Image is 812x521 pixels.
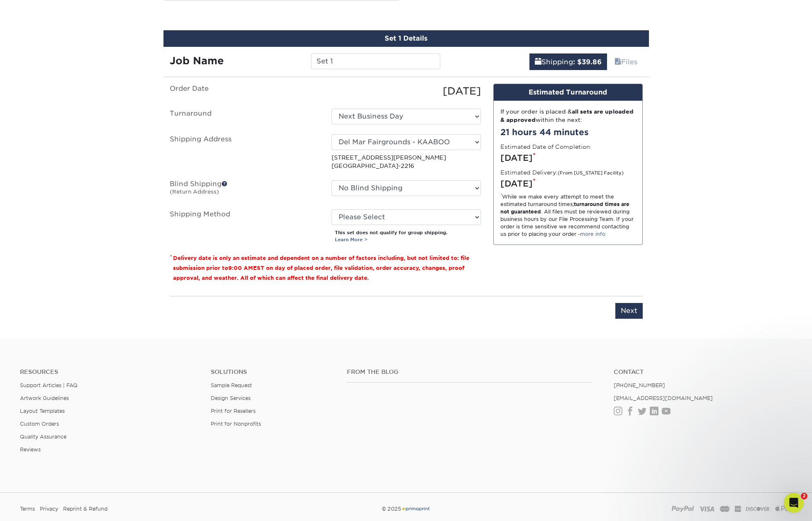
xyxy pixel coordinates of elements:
[529,53,607,70] a: Shipping: $39.86
[211,382,252,388] a: Sample Request
[173,255,469,281] small: Delivery date is only an estimate and dependent on a number of factors including, but not limited...
[163,109,325,124] label: Turnaround
[335,229,481,243] p: This set does not qualify for group shipping.
[614,395,713,401] a: [EMAIL_ADDRESS][DOMAIN_NAME]
[275,503,536,515] div: © 2025
[573,58,602,66] b: : $39.86
[20,408,65,414] a: Layout Templates
[494,84,642,101] div: Estimated Turnaround
[401,506,430,512] img: Primoprint
[558,170,624,176] small: (From [US_STATE] Facility)
[163,30,649,47] div: Set 1 Details
[500,168,624,177] label: Estimated Delivery:
[163,180,325,199] label: Blind Shipping
[163,84,325,99] label: Order Date
[20,382,78,388] a: Support Articles | FAQ
[163,134,325,170] label: Shipping Address
[500,152,636,164] div: [DATE]
[163,209,325,243] label: Shipping Method
[500,201,629,215] strong: turnaround times are not guaranteed
[614,58,621,66] span: files
[580,231,605,237] a: more info
[325,84,487,99] div: [DATE]
[20,434,66,440] a: Quality Assurance
[335,237,368,242] a: Learn More >
[784,493,804,513] iframe: Intercom live chat
[170,55,224,67] strong: Job Name
[500,126,636,138] div: 21 hours 44 minutes
[211,368,334,376] h4: Solutions
[20,446,41,453] a: Reviews
[20,421,59,427] a: Custom Orders
[500,107,636,124] div: If your order is placed & within the next:
[170,189,219,195] small: (Return Address)
[20,368,198,376] h4: Resources
[211,421,261,427] a: Print for Nonprofits
[535,58,541,66] span: shipping
[500,177,636,190] div: [DATE]
[615,303,643,319] input: Next
[609,53,643,70] a: Files
[614,382,665,388] a: [PHONE_NUMBER]
[614,368,792,376] a: Contact
[347,368,591,376] h4: From the Blog
[500,193,636,238] div: While we make every attempt to meet the estimated turnaround times; . All files must be reviewed ...
[228,265,253,271] span: 9:00 AM
[211,408,256,414] a: Print for Resellers
[20,395,69,401] a: Artwork Guidelines
[211,395,251,401] a: Design Services
[801,493,807,499] span: 2
[332,153,481,170] p: [STREET_ADDRESS][PERSON_NAME] [GEOGRAPHIC_DATA]-2216
[311,53,440,69] input: Enter a job name
[500,143,592,151] label: Estimated Date of Completion:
